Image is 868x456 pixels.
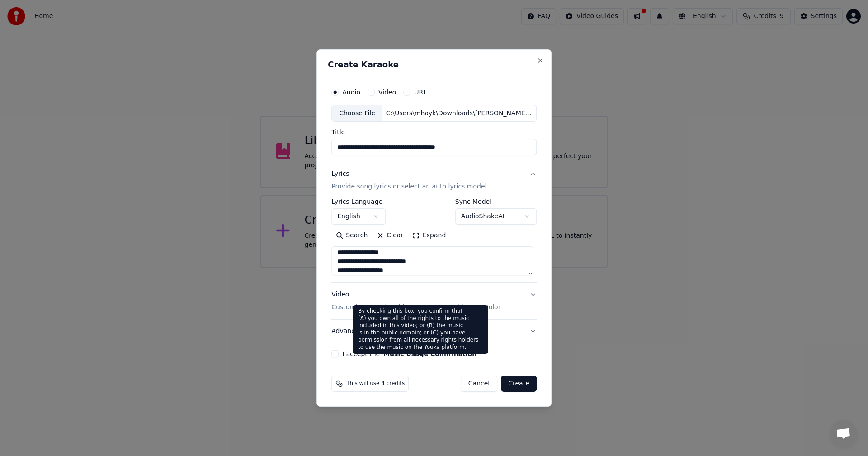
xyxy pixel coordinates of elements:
button: Expand [408,229,450,243]
button: Search [331,229,372,243]
h2: Create Karaoke [328,61,540,69]
p: Provide song lyrics or select an auto lyrics model [331,183,486,192]
button: Create [501,376,537,392]
label: Sync Model [455,199,537,205]
div: C:\Users\mhayk\Downloads\[PERSON_NAME] - A Thousand Miles (Lyrics).mp3 [382,109,536,118]
div: By checking this box, you confirm that (A) you own all of the rights to the music included in thi... [353,305,488,354]
button: Clear [372,229,408,243]
div: LyricsProvide song lyrics or select an auto lyrics model [331,199,537,283]
button: LyricsProvide song lyrics or select an auto lyrics model [331,163,537,199]
label: Audio [342,89,360,95]
button: VideoCustomize Karaoke Video: Use Image, Video, or Color [331,283,537,320]
button: I accept the [383,351,476,357]
button: Cancel [461,376,497,392]
label: I accept the [342,351,476,357]
span: This will use 4 credits [346,380,405,387]
label: Video [378,89,396,95]
label: Lyrics Language [331,199,386,205]
label: Title [331,129,537,136]
p: Customize Karaoke Video: Use Image, Video, or Color [331,303,500,312]
div: Video [331,291,500,312]
div: Choose File [332,105,382,122]
label: URL [414,89,427,95]
button: Advanced [331,320,537,343]
div: Lyrics [331,170,349,179]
